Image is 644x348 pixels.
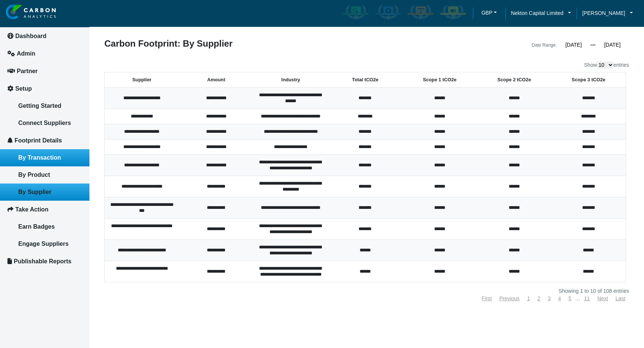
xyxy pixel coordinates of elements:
span: Take Action [15,206,48,213]
div: Leave a message [50,42,136,51]
th: Amount: activate to sort column ascending [179,72,253,88]
a: Nekton Capital Limited [505,9,577,17]
a: 5 [568,295,571,301]
div: Minimize live chat window [122,4,140,22]
th: Supplier: activate to sort column ascending [105,72,179,88]
a: 2 [537,295,540,301]
a: First [482,295,492,301]
button: GBP [479,7,500,18]
div: Date Range: [532,41,557,50]
span: [PERSON_NAME] [582,9,625,17]
input: Enter your email address [10,91,136,107]
a: 4 [558,295,561,301]
div: Carbon Footprint: By Supplier [99,39,367,50]
span: — [590,42,596,48]
a: GBPGBP [473,7,505,20]
span: By Product [18,172,50,178]
span: Engage Suppliers [18,241,69,247]
span: Getting Started [18,103,61,109]
img: carbon-efficient-enabled.png [374,4,402,23]
em: Submit [109,230,135,240]
th: Industry: activate to sort column ascending [253,72,328,88]
span: Setup [15,85,32,92]
div: Carbon Advocate [438,3,468,24]
a: Previous [499,295,520,301]
span: Admin [17,50,35,57]
div: Navigation go back [8,41,19,52]
span: Dashboard [15,33,47,39]
img: insight-logo-2.png [6,4,56,20]
label: Show entries [584,62,629,68]
textarea: Type your message and click 'Submit' [10,113,136,223]
a: 1 [527,295,530,301]
div: Carbon Aware [340,3,371,24]
input: Enter your last name [10,69,136,85]
span: Earn Badges [18,223,55,230]
div: Showing 1 to 10 of 108 entries [104,288,629,294]
a: 3 [548,295,551,301]
a: Next [597,295,608,301]
div: Carbon Efficient [373,3,404,24]
th: Scope 1 tCO2e: activate to sort column ascending [402,72,477,88]
span: Nekton Capital Limited [511,9,563,17]
span: … [575,295,580,301]
img: carbon-advocate-enabled.png [439,4,467,23]
span: By Supplier [18,189,51,195]
select: Showentries [597,62,613,68]
span: Connect Suppliers [18,120,71,126]
span: Partner [17,68,38,74]
th: Scope 2 tCO2e: activate to sort column ascending [477,72,552,88]
a: [PERSON_NAME] [577,9,638,17]
a: Last [616,295,625,301]
img: carbon-offsetter-enabled.png [407,4,435,23]
span: By Transaction [18,154,61,161]
span: Footprint Details [15,137,62,144]
span: Publishable Reports [14,258,72,264]
div: Carbon Offsetter [405,3,436,24]
a: 11 [584,295,590,301]
th: Scope 3 tCO2e: activate to sort column ascending [552,72,626,88]
th: Total tCO2e: activate to sort column ascending [328,72,402,88]
img: carbon-aware-enabled.png [342,4,370,23]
